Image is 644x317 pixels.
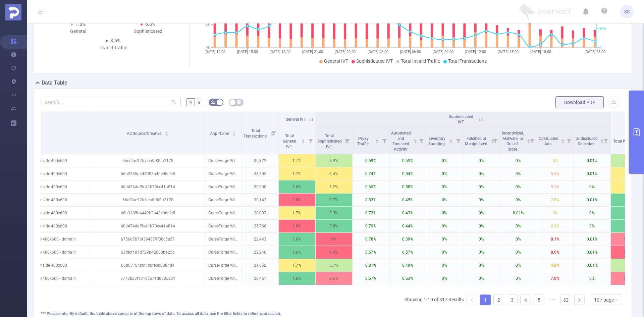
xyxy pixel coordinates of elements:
p: 28,003 [242,207,278,219]
i: icon: caret-up [301,138,305,140]
p: 0.67% [353,246,389,259]
p: 8.6% [537,246,574,259]
p: 6756d7b79f394879f30c5a57 [91,233,205,246]
p: 20,451 [242,272,278,285]
tspan: 0 [599,46,601,50]
p: CurseForge Windows [205,220,241,232]
i: icon: caret-down [600,141,604,143]
p: 0.58% [389,180,426,193]
p: 0% [574,272,610,285]
p: 2.8% [537,194,574,206]
i: icon: left [470,298,474,302]
span: # [198,100,201,105]
p: CurseForge Windows [205,246,241,259]
div: Sort [413,138,417,142]
p: 0.74% [353,167,389,180]
p: 0.01% [574,167,610,180]
p: 0% [426,180,463,193]
i: Filter menu [417,127,426,154]
p: 0% [463,154,500,167]
p: 0.69% [353,154,389,167]
p: 8.1% [537,233,574,246]
p: 1.7% [279,167,315,180]
span: Inventory Spoofing [428,136,446,146]
li: Previous Page [467,295,477,305]
p: 0% [500,167,537,180]
p: 0.44% [389,220,426,232]
p: 0% [426,207,463,219]
tspan: 20K [599,27,606,31]
p: 0% [574,207,610,219]
p: 1.7% [279,154,315,167]
p: 0% [426,154,463,167]
p: 0% [500,154,537,167]
span: SS [624,5,630,18]
tspan: [DATE] 15:00 [498,50,519,54]
span: Proxy Traffic [357,136,370,146]
p: 33,305 [242,167,278,180]
p: 0% [500,233,537,246]
p: 60d474daf5e41b73ee41a814 [91,180,205,193]
p: 0.54% [389,167,426,180]
p: 1.6% [279,272,315,285]
p: 1.6% [279,246,315,259]
i: Filter menu [453,127,463,154]
a: 2 [494,295,504,305]
p: 1.7% [279,259,315,272]
p: 9% [316,233,352,246]
span: Automated and Emulated Activity [391,131,411,152]
i: icon: caret-up [165,130,169,133]
span: 1.8% [75,21,86,27]
p: 0% [426,233,463,246]
i: icon: caret-down [301,141,305,143]
div: Sort [600,138,604,142]
p: 0.83% [353,194,389,206]
p: 0.39% [389,233,426,246]
p: 1.6% [279,180,315,193]
i: icon: caret-up [600,138,604,140]
i: Filter menu [343,127,352,154]
span: Total Transactions [244,128,268,139]
li: 5 [534,295,544,305]
i: icon: caret-down [449,141,452,143]
span: Sophisticated IVT [356,58,393,64]
p: 0.53% [389,154,426,167]
tspan: [DATE] 15:00 [237,50,258,54]
p: 0% [463,167,500,180]
div: *** Please note, By default, the table above consists of the top rows of data. To access all data... [41,311,625,317]
p: 66b3285d444903b40e06efe5 [91,167,205,180]
p: 1.7% [279,207,315,219]
div: Sort [232,130,236,135]
p: 25,766 [242,220,278,232]
p: 0% [500,220,537,232]
span: Incentivized, Malware, or Out-of-Store [502,131,524,152]
p: 5.9% [316,154,352,167]
p: 0% [500,272,537,285]
a: 1 [480,295,490,305]
p: 60d474daf5e41b73ee41a814 [91,220,205,232]
i: icon: caret-up [232,130,236,133]
span: Obstructed Ads [539,136,558,146]
span: Total General IVT [283,134,296,149]
li: 4 [520,295,531,305]
tspan: [DATE] 18:00 [530,50,551,54]
p: 7.8% [537,272,574,285]
p: 8.6% [316,272,352,285]
tspan: [DATE] 23:00 [585,50,605,54]
i: icon: caret-down [165,133,169,135]
p: 0% [426,259,463,272]
p: 2.9% [537,220,574,232]
div: General [43,28,113,35]
span: % [189,100,192,105]
p: 0% [463,220,500,232]
p: 0% [426,194,463,206]
p: 0% [463,207,500,219]
p: CurseForge Windows [205,180,241,193]
p: 0.01% [574,154,610,167]
span: Total Transactions [448,58,487,64]
i: icon: caret-down [527,141,530,143]
li: 2 [493,295,504,305]
tspan: 4% [206,23,210,27]
span: Ad Source/Creative [127,131,162,136]
span: Total IVT [613,139,630,144]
